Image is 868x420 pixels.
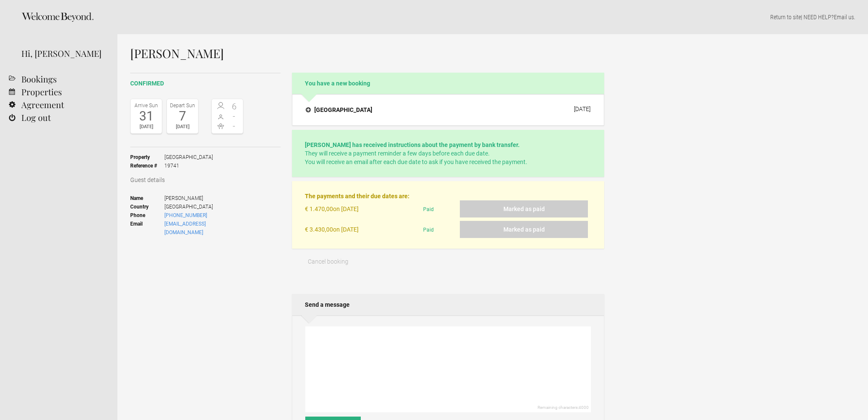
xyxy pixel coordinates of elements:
strong: The payments and their due dates are: [305,193,409,200]
div: [DATE] [133,123,160,131]
span: [GEOGRAPHIC_DATA] [164,153,213,162]
p: | NEED HELP? . [130,13,855,21]
span: 19741 [164,162,213,170]
flynt-currency: € 1.470,00 [305,206,333,212]
h2: Send a message [292,294,604,315]
button: [GEOGRAPHIC_DATA] [DATE] [299,101,597,119]
div: [DATE] [169,123,196,131]
h2: confirmed [130,79,281,88]
div: Paid [420,200,460,221]
strong: Email [130,220,164,237]
strong: Name [130,194,164,203]
span: 6 [228,102,241,111]
strong: Phone [130,211,164,220]
div: Depart Sun [169,101,196,110]
span: - [228,122,241,130]
div: on [DATE] [305,221,419,238]
a: Return to site [770,14,801,21]
div: 31 [133,110,160,123]
span: [PERSON_NAME] [164,194,243,203]
div: Arrive Sun [133,101,160,110]
span: - [228,112,241,120]
p: They will receive a payment reminder a few days before each due date. You will receive an email a... [305,141,591,166]
button: Cancel booking [292,253,364,270]
div: Hi, [PERSON_NAME] [21,47,105,60]
strong: Country [130,203,164,211]
h3: Guest details [130,176,281,184]
flynt-currency: € 3.430,00 [305,226,333,233]
div: 7 [169,110,196,123]
h2: You have a new booking [292,73,604,94]
div: on [DATE] [305,200,419,221]
strong: [PERSON_NAME] has received instructions about the payment by bank transfer. [305,141,520,148]
h1: [PERSON_NAME] [130,47,604,60]
a: [PHONE_NUMBER] [164,212,207,218]
h4: [GEOGRAPHIC_DATA] [306,106,372,114]
div: Paid [420,221,460,238]
span: [GEOGRAPHIC_DATA] [164,203,243,211]
a: [EMAIL_ADDRESS][DOMAIN_NAME] [164,221,206,235]
strong: Reference # [130,162,164,170]
div: [DATE] [574,106,590,112]
button: Marked as paid [460,221,588,238]
strong: Property [130,153,164,162]
a: Email us [834,14,854,21]
button: Marked as paid [460,200,588,217]
span: Cancel booking [308,258,348,265]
